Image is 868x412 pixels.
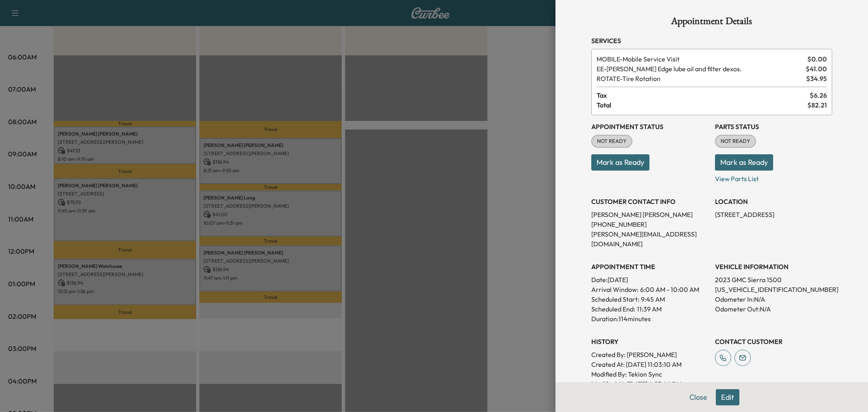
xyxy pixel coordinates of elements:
[715,122,832,131] h3: Parts Status
[591,154,649,171] button: Mark as Ready
[716,137,755,145] span: NOT READY
[591,379,708,389] p: Modified At : [DATE] 4:27:46 PM
[592,137,632,145] span: NOT READY
[591,359,708,369] p: Created At : [DATE] 11:03:10 AM
[591,262,708,272] h3: APPOINTMENT TIME
[715,294,832,304] p: Odometer In: N/A
[591,122,708,131] h3: Appointment Status
[715,197,832,206] h3: LOCATION
[591,197,708,206] h3: CUSTOMER CONTACT INFO
[591,369,708,379] p: Modified By : Tekion Sync
[597,90,810,100] span: Tax
[807,54,827,64] span: $ 0.00
[637,304,662,314] p: 11:39 AM
[806,64,827,74] span: $ 41.00
[715,154,773,171] button: Mark as Ready
[807,100,827,110] span: $ 82.21
[597,54,804,64] span: Mobile Service Visit
[715,262,832,272] h3: VEHICLE INFORMATION
[715,275,832,285] p: 2023 GMC Sierra 1500
[640,285,699,294] span: 6:00 AM - 10:00 AM
[591,219,708,229] p: [PHONE_NUMBER]
[641,294,665,304] p: 9:45 AM
[591,229,708,249] p: [PERSON_NAME][EMAIL_ADDRESS][DOMAIN_NAME]
[684,389,713,405] button: Close
[591,285,708,294] p: Arrival Window:
[591,210,708,219] p: [PERSON_NAME] [PERSON_NAME]
[715,337,832,346] h3: CONTACT CUSTOMER
[591,36,832,46] h3: Services
[591,304,635,314] p: Scheduled End:
[591,16,832,29] h1: Appointment Details
[715,171,832,184] p: View Parts List
[716,389,739,405] button: Edit
[591,294,639,304] p: Scheduled Start:
[597,100,807,110] span: Total
[810,90,827,100] span: $ 6.26
[806,74,827,83] span: $ 34.95
[715,304,832,314] p: Odometer Out: N/A
[597,64,802,74] span: Ewing Edge lube oil and filter dexos.
[715,210,832,219] p: [STREET_ADDRESS]
[597,74,803,83] span: Tire Rotation
[715,285,832,294] p: [US_VEHICLE_IDENTIFICATION_NUMBER]
[591,337,708,346] h3: History
[591,275,708,285] p: Date: [DATE]
[591,314,708,324] p: Duration: 114 minutes
[591,350,708,359] p: Created By : [PERSON_NAME]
